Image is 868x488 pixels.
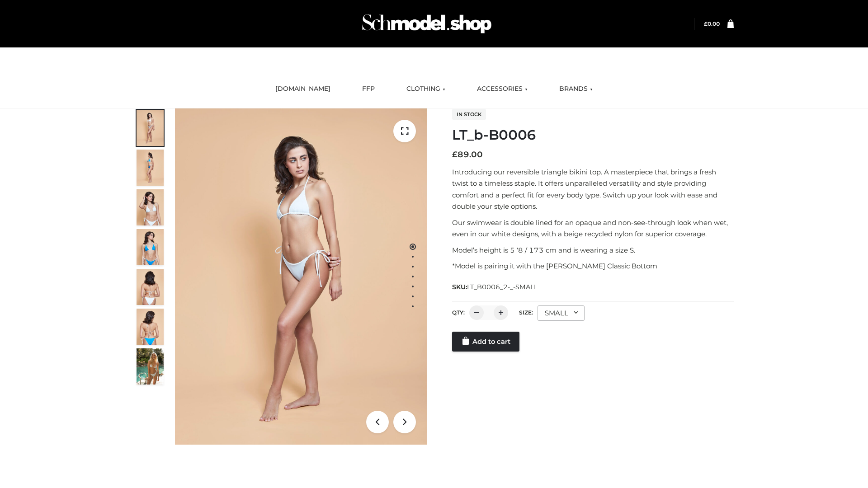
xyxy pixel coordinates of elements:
p: Introducing our reversible triangle bikini top. A masterpiece that brings a fresh twist to a time... [452,166,734,212]
label: Size: [519,309,533,316]
span: £ [452,150,458,160]
img: ArielClassicBikiniTop_CloudNine_AzureSky_OW114ECO_3-scaled.jpg [137,189,164,225]
h1: LT_b-B0006 [452,127,734,143]
img: ArielClassicBikiniTop_CloudNine_AzureSky_OW114ECO_8-scaled.jpg [137,309,164,345]
img: ArielClassicBikiniTop_CloudNine_AzureSky_OW114ECO_2-scaled.jpg [137,150,164,186]
label: QTY: [452,309,465,316]
a: ACCESSORIES [470,79,534,99]
p: Model’s height is 5 ‘8 / 173 cm and is wearing a size S. [452,244,734,256]
img: ArielClassicBikiniTop_CloudNine_AzureSky_OW114ECO_1-scaled.jpg [137,110,164,146]
a: CLOTHING [400,79,452,99]
span: £ [704,20,708,27]
bdi: 89.00 [452,150,483,160]
a: FFP [355,79,382,99]
p: *Model is pairing it with the [PERSON_NAME] Classic Bottom [452,260,734,272]
img: ArielClassicBikiniTop_CloudNine_AzureSky_OW114ECO_7-scaled.jpg [137,269,164,305]
a: Add to cart [452,332,519,352]
a: [DOMAIN_NAME] [269,79,337,99]
img: Arieltop_CloudNine_AzureSky2.jpg [137,348,164,385]
img: Schmodel Admin 964 [359,6,495,42]
img: ArielClassicBikiniTop_CloudNine_AzureSky_OW114ECO_4-scaled.jpg [137,229,164,265]
a: £0.00 [704,20,720,27]
bdi: 0.00 [704,20,720,27]
span: LT_B0006_2-_-SMALL [467,283,538,291]
img: ArielClassicBikiniTop_CloudNine_AzureSky_OW114ECO_1 [175,108,427,445]
a: BRANDS [552,79,599,99]
span: SKU: [452,282,538,292]
span: In stock [452,109,486,120]
p: Our swimwear is double lined for an opaque and non-see-through look when wet, even in our white d... [452,217,734,240]
div: SMALL [538,305,585,321]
